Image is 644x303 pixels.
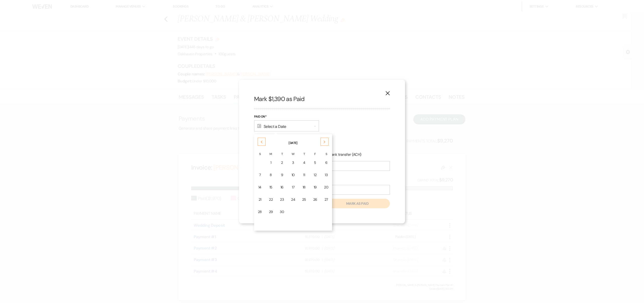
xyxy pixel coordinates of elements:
div: 19 [313,185,317,190]
th: T [276,146,287,156]
div: 9 [280,172,284,178]
div: 25 [302,197,306,202]
div: 7 [258,172,262,178]
div: 28 [258,209,262,215]
div: Select a Date [254,120,319,131]
div: 22 [269,197,273,202]
th: [DATE] [255,135,332,145]
div: 4 [302,160,306,165]
div: 8 [269,172,273,178]
div: 13 [324,172,328,178]
div: 18 [302,185,306,190]
div: 29 [269,209,273,215]
th: S [321,146,332,156]
div: 3 [291,160,295,165]
button: Mark as paid [325,199,390,208]
div: 6 [324,160,328,165]
th: W [288,146,298,156]
th: S [255,146,265,156]
div: 14 [258,185,262,190]
th: F [310,146,320,156]
div: 21 [258,197,262,202]
div: 26 [313,197,317,202]
div: 16 [280,185,284,190]
div: 24 [291,197,295,202]
div: 17 [291,185,295,190]
div: 12 [313,172,317,178]
div: 2 [280,160,284,165]
div: 10 [291,172,295,178]
div: 20 [324,185,328,190]
th: M [266,146,276,156]
div: 23 [280,197,284,202]
div: 1 [269,160,273,165]
div: 15 [269,185,273,190]
div: 30 [280,209,284,215]
th: T [299,146,309,156]
label: Online bank transfer (ACH) [312,151,361,158]
div: 27 [324,197,328,202]
h2: Mark $1,390 as Paid [254,95,390,103]
div: 11 [302,172,306,178]
div: 5 [313,160,317,165]
label: Paid On* [254,114,319,120]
